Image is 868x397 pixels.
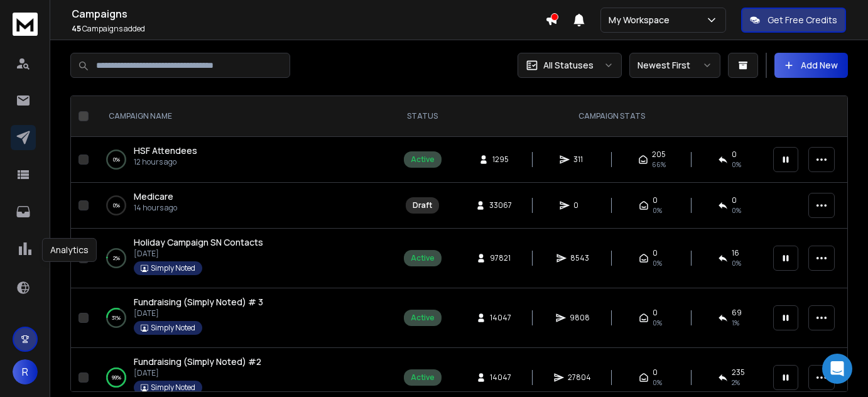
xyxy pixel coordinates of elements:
[13,13,38,36] img: logo
[490,373,511,383] span: 14047
[653,205,662,215] span: 0%
[573,155,586,165] span: 311
[543,59,594,72] p: All Statuses
[732,150,737,160] span: 0
[741,8,846,33] button: Get Free Credits
[151,323,195,333] p: Simply Noted
[653,367,658,378] span: 0
[94,137,387,183] td: 0%HSF Attendees12 hours ago
[413,200,432,210] div: Draft
[732,308,742,318] span: 69
[732,378,740,388] span: 2 %
[411,155,435,165] div: Active
[134,356,261,367] span: Fundraising (Simply Noted) #2
[732,258,741,268] span: 0 %
[94,229,387,288] td: 2%Holiday Campaign SN Contacts[DATE]Simply Noted
[411,253,435,263] div: Active
[411,313,435,323] div: Active
[151,263,195,273] p: Simply Noted
[732,367,745,378] span: 235
[134,356,261,368] a: Fundraising (Simply Noted) #2
[94,96,387,137] th: CAMPAIGN NAME
[72,6,545,21] h1: Campaigns
[134,236,263,249] a: Holiday Campaign SN Contacts
[570,253,589,263] span: 8543
[134,144,197,157] a: HSF Attendees
[42,238,97,262] div: Analytics
[489,200,512,210] span: 33067
[653,378,662,388] span: 0%
[134,249,263,259] p: [DATE]
[134,368,261,378] p: [DATE]
[113,252,120,264] p: 2 %
[72,23,81,34] span: 45
[732,248,739,258] span: 16
[134,308,263,318] p: [DATE]
[134,296,263,308] span: Fundraising (Simply Noted) # 3
[411,373,435,383] div: Active
[822,354,852,384] div: Open Intercom Messenger
[94,183,387,229] td: 0%Medicare14 hours ago
[573,200,586,210] span: 0
[568,373,591,383] span: 27804
[134,157,197,167] p: 12 hours ago
[113,199,120,212] p: 0 %
[653,195,658,205] span: 0
[134,236,263,248] span: Holiday Campaign SN Contacts
[112,312,121,324] p: 31 %
[13,359,38,384] button: R
[653,258,662,268] span: 0%
[732,205,741,215] span: 0%
[490,253,511,263] span: 97821
[134,144,197,156] span: HSF Attendees
[652,150,666,160] span: 205
[458,96,766,137] th: CAMPAIGN STATS
[629,53,720,78] button: Newest First
[732,195,737,205] span: 0
[134,296,263,308] a: Fundraising (Simply Noted) # 3
[570,313,590,323] span: 9808
[774,53,848,78] button: Add New
[768,14,837,26] p: Get Free Credits
[653,248,658,258] span: 0
[134,203,177,213] p: 14 hours ago
[653,318,662,328] span: 0%
[653,308,658,318] span: 0
[732,160,741,170] span: 0 %
[387,96,458,137] th: STATUS
[490,313,511,323] span: 14047
[113,153,120,166] p: 0 %
[492,155,509,165] span: 1295
[732,318,739,328] span: 1 %
[72,24,545,34] p: Campaigns added
[151,383,195,393] p: Simply Noted
[609,14,675,26] p: My Workspace
[112,371,121,384] p: 99 %
[134,190,173,203] a: Medicare
[94,288,387,348] td: 31%Fundraising (Simply Noted) # 3[DATE]Simply Noted
[652,160,666,170] span: 66 %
